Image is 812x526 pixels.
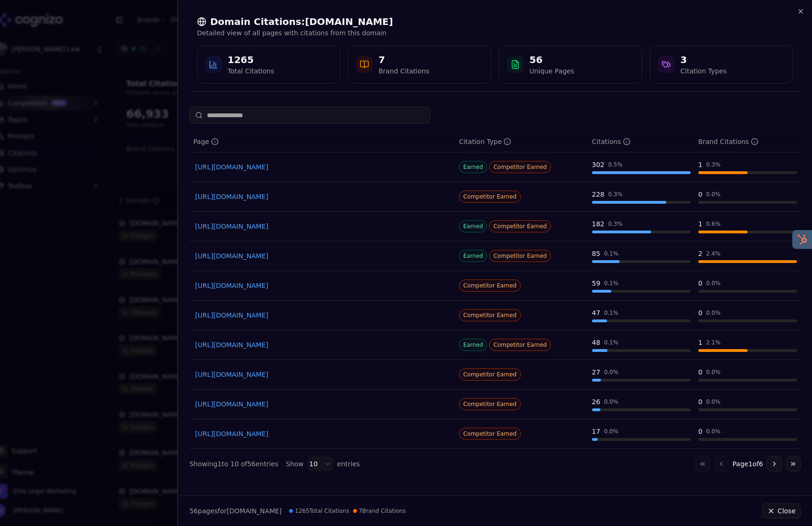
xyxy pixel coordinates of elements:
div: Page [193,137,219,146]
div: 0.1 % [604,250,619,257]
span: 56 [189,507,198,515]
div: 1 [698,338,702,347]
span: 1265 Total Citations [289,507,349,515]
div: 48 [592,338,600,347]
button: Close [762,503,801,518]
div: 182 [592,219,605,229]
span: Competitor Earned [459,428,521,440]
div: 27 [592,367,600,377]
div: 7 [378,53,429,66]
div: 0 [698,427,702,436]
span: Competitor Earned [459,368,521,381]
div: Citation Types [680,66,726,76]
div: 1 [698,160,702,169]
span: [DOMAIN_NAME] [227,507,282,515]
div: 0.0 % [706,428,721,435]
div: 0 [698,190,702,199]
div: 0.3 % [706,161,721,168]
div: 1 [698,219,702,229]
div: 0.6 % [706,220,721,228]
span: Earned [459,339,487,351]
div: 0 [698,367,702,377]
div: 0 [698,397,702,406]
div: 17 [592,427,600,436]
div: 1265 [228,53,274,66]
div: 0.1 % [604,339,619,346]
div: Showing 1 to 10 of 56 entries [189,459,278,469]
div: 0.0 % [604,428,619,435]
div: 47 [592,308,600,318]
div: Brand Citations [378,66,429,76]
div: Unique Pages [529,66,574,76]
span: 7 Brand Citations [353,507,406,515]
span: Show [286,459,304,469]
a: [URL][DOMAIN_NAME] [195,251,449,261]
span: Earned [459,220,487,232]
span: entries [337,459,360,469]
div: 0.3 % [608,220,623,228]
p: page s for [189,506,282,516]
span: Earned [459,250,487,262]
span: Competitor Earned [459,279,521,292]
div: 85 [592,249,600,258]
div: Total Citations [228,66,274,76]
p: Detailed view of all pages with citations from this domain [197,28,793,38]
a: [URL][DOMAIN_NAME] [195,340,449,350]
div: 302 [592,160,605,169]
th: brandCitationCount [694,131,801,152]
span: Competitor Earned [489,161,551,173]
div: 2.4 % [706,250,721,257]
div: 0.0 % [706,368,721,376]
div: Citation Type [459,137,511,146]
th: page [189,131,455,152]
div: Data table [189,131,801,449]
div: 0.0 % [706,279,721,287]
div: 0.0 % [604,368,619,376]
div: 0.0 % [706,309,721,317]
div: Brand Citations [698,137,758,146]
span: Competitor Earned [489,250,551,262]
div: 0.0 % [706,191,721,198]
a: [URL][DOMAIN_NAME] [195,311,449,320]
div: 56 [529,53,574,66]
span: Competitor Earned [489,220,551,232]
div: 0.1 % [604,279,619,287]
div: 0.5 % [608,161,623,168]
span: Page 1 of 6 [733,459,763,469]
div: 228 [592,190,605,199]
a: [URL][DOMAIN_NAME] [195,281,449,290]
span: Earned [459,161,487,173]
a: [URL][DOMAIN_NAME] [195,370,449,379]
div: 26 [592,397,600,406]
h2: Domain Citations: [DOMAIN_NAME] [197,15,793,28]
div: 59 [592,279,600,288]
a: [URL][DOMAIN_NAME] [195,399,449,409]
th: totalCitationCount [588,131,694,152]
a: [URL][DOMAIN_NAME] [195,162,449,172]
div: 0.0 % [706,398,721,406]
div: 0 [698,308,702,318]
div: 2.1 % [706,339,721,346]
div: 0 [698,279,702,288]
a: [URL][DOMAIN_NAME] [195,429,449,438]
div: 2 [698,249,702,258]
span: Competitor Earned [459,309,521,321]
div: 0.3 % [608,191,623,198]
div: 0.1 % [604,309,619,317]
div: 0.0 % [604,398,619,406]
span: Competitor Earned [459,398,521,410]
a: [URL][DOMAIN_NAME] [195,222,449,231]
div: Citations [592,137,631,146]
span: Competitor Earned [459,191,521,203]
a: [URL][DOMAIN_NAME] [195,192,449,201]
span: Competitor Earned [489,339,551,351]
th: citationTypes [455,131,588,152]
div: 3 [680,53,726,66]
